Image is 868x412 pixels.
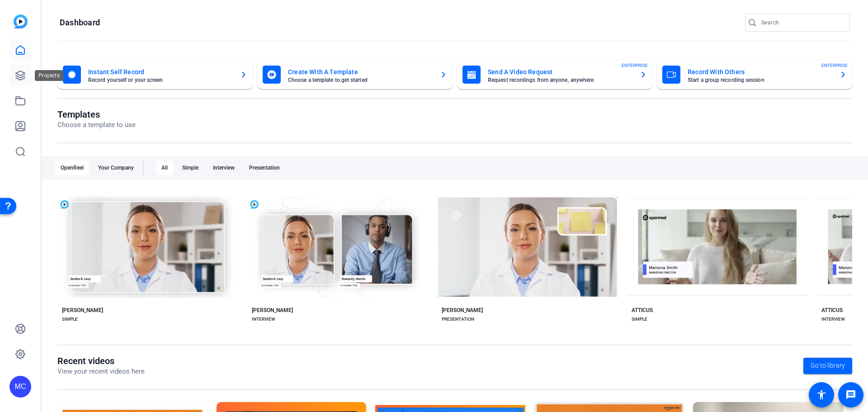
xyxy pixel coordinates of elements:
span: Go to library [811,361,845,370]
div: All [156,161,173,175]
mat-card-title: Record With Others [688,66,832,77]
div: INTERVIEW [821,316,845,323]
button: Instant Self RecordRecord yourself or your screen [57,60,253,89]
h1: Recent videos [57,355,145,366]
mat-card-subtitle: Record yourself or your screen [88,77,233,83]
div: SIMPLE [632,316,647,323]
div: [PERSON_NAME] [442,307,483,314]
input: Search [761,17,843,28]
div: Your Company [93,161,139,175]
mat-card-title: Create With A Template [288,66,433,77]
mat-icon: message [845,389,856,400]
a: Go to library [803,358,852,374]
div: [PERSON_NAME] [252,307,293,314]
div: [PERSON_NAME] [62,307,103,314]
span: ENTERPRISE [622,62,648,69]
div: OpenReel [55,161,89,175]
mat-card-title: Instant Self Record [88,66,233,77]
span: ENTERPRISE [821,62,848,69]
h1: Templates [57,109,136,120]
div: PRESENTATION [442,316,474,323]
div: MC [9,376,31,398]
mat-card-subtitle: Choose a template to get started [288,77,433,83]
div: INTERVIEW [252,316,275,323]
div: Presentation [244,161,285,175]
div: ATTICUS [821,307,843,314]
button: Send A Video RequestRequest recordings from anyone, anywhereENTERPRISE [457,60,652,89]
button: Create With A TemplateChoose a template to get started [257,60,453,89]
div: Projects [35,70,63,81]
mat-card-subtitle: Start a group recording session [688,77,832,83]
img: blue-gradient.svg [14,14,28,28]
mat-card-title: Send A Video Request [488,66,632,77]
mat-icon: accessibility [816,389,827,400]
p: View your recent videos here [57,366,145,377]
h1: Dashboard [60,17,100,28]
button: Record With OthersStart a group recording sessionENTERPRISE [657,60,852,89]
div: ATTICUS [632,307,653,314]
p: Choose a template to use [57,120,136,130]
div: SIMPLE [62,316,78,323]
div: Simple [177,161,204,175]
mat-card-subtitle: Request recordings from anyone, anywhere [488,77,632,83]
div: Interview [208,161,240,175]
